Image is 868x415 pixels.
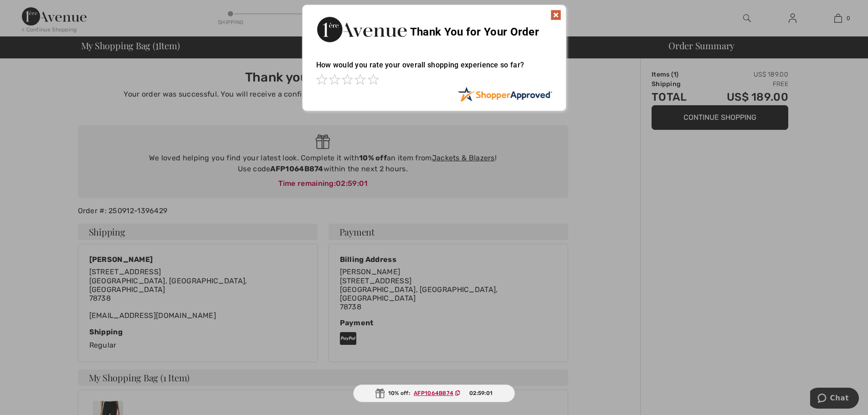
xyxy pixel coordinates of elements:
img: Gift.svg [375,389,385,398]
ins: AFP1064B874 [414,390,453,396]
span: Thank You for Your Order [410,26,539,38]
span: Chat [20,6,39,15]
div: How would you rate your overall shopping experience so far? [316,51,552,87]
span: 02:59:01 [469,389,493,397]
img: x [550,10,561,20]
img: Thank You for Your Order [316,14,407,45]
div: 10% off: [353,384,515,402]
